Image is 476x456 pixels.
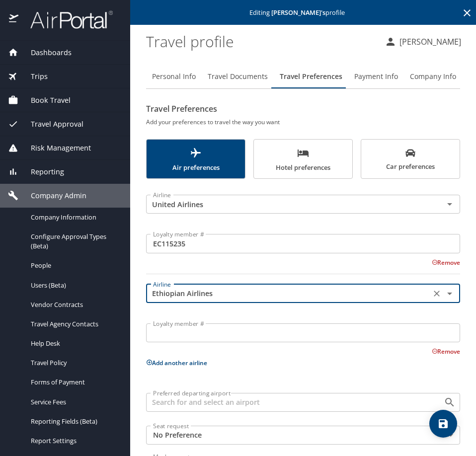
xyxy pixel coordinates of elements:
[397,36,461,48] p: [PERSON_NAME]
[18,166,64,177] span: Reporting
[429,410,457,438] button: save
[271,8,325,17] strong: [PERSON_NAME] 's
[31,232,118,251] span: Configure Approval Types (Beta)
[31,300,118,309] span: Vendor Contracts
[354,71,398,83] span: Payment Info
[443,395,457,409] button: Open
[146,426,460,445] div: No Preference
[146,359,207,367] button: Add another airline
[146,139,460,179] div: scrollable force tabs example
[149,198,428,211] input: Select an Airline
[146,26,377,57] h1: Travel profile
[18,143,91,153] span: Risk Management
[149,396,428,409] input: Search for and select an airport
[432,347,460,356] button: Remove
[18,47,72,58] span: Dashboards
[146,65,460,88] div: Profile
[149,287,428,300] input: Select an Airline
[31,397,118,407] span: Service Fees
[18,190,86,201] span: Company Admin
[146,117,460,127] h6: Add your preferences to travel the way you want
[31,358,118,368] span: Travel Policy
[430,287,444,301] button: Clear
[367,148,454,172] span: Car preferences
[18,119,83,130] span: Travel Approval
[31,378,118,387] span: Forms of Payment
[260,147,346,173] span: Hotel preferences
[443,287,457,301] button: Open
[31,319,118,329] span: Travel Agency Contacts
[31,417,118,426] span: Reporting Fields (Beta)
[208,71,268,83] span: Travel Documents
[410,71,456,83] span: Company Info
[18,71,48,82] span: Trips
[443,197,457,211] button: Open
[31,213,118,222] span: Company Information
[152,71,196,83] span: Personal Info
[31,339,118,348] span: Help Desk
[133,9,473,16] p: Editing profile
[9,10,19,29] img: icon-airportal.png
[432,258,460,267] button: Remove
[153,147,239,173] span: Air preferences
[146,101,460,117] h2: Travel Preferences
[19,10,113,29] img: airportal-logo.png
[31,436,118,446] span: Report Settings
[31,281,118,290] span: Users (Beta)
[381,33,465,51] button: [PERSON_NAME]
[18,95,71,106] span: Book Travel
[31,261,118,270] span: People
[280,71,342,83] span: Travel Preferences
